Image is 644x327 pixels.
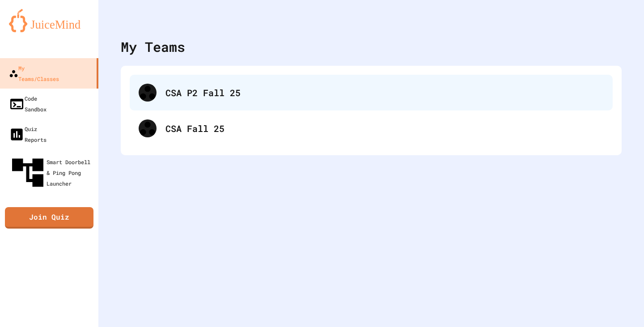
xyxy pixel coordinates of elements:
div: CSA Fall 25 [165,122,604,135]
div: CSA P2 Fall 25 [130,75,613,110]
div: My Teams [121,37,185,57]
div: CSA Fall 25 [130,110,613,146]
div: Code Sandbox [9,93,47,115]
a: Join Quiz [5,207,93,229]
div: Smart Doorbell & Ping Pong Launcher [9,154,95,191]
div: My Teams/Classes [9,63,59,84]
div: CSA P2 Fall 25 [165,86,604,99]
div: Quiz Reports [9,123,47,145]
img: logo-orange.svg [9,9,89,32]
